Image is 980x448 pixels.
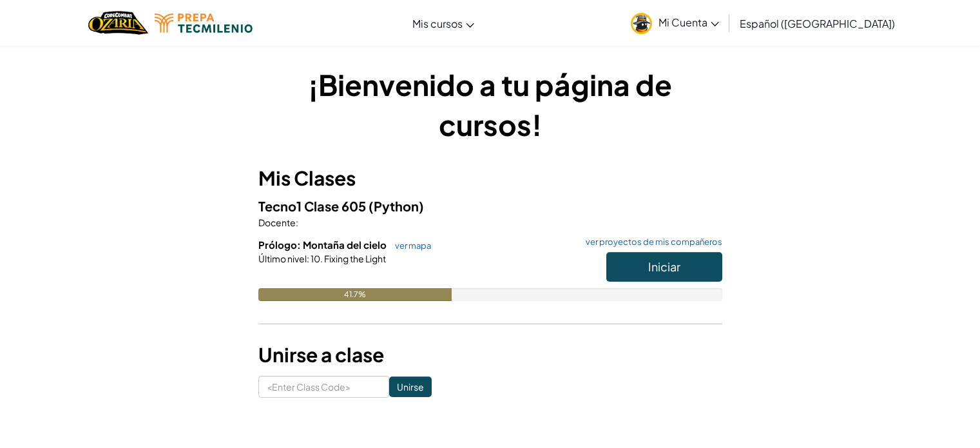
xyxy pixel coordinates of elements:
span: : [307,253,309,264]
div: 41.7% [258,288,452,301]
span: 10. [309,253,323,264]
span: Español ([GEOGRAPHIC_DATA]) [740,17,895,30]
span: Docente [258,217,296,228]
a: ver proyectos de mis compañeros [579,238,722,246]
span: Prólogo: Montaña del cielo [258,239,389,251]
img: avatar [631,13,652,34]
h3: Mis Clases [258,164,722,193]
h3: Unirse a clase [258,340,722,369]
a: ver mapa [389,240,431,251]
input: Unirse [389,376,432,397]
span: Iniciar [648,259,680,274]
span: Tecno1 Clase 605 [258,198,369,214]
button: Iniciar [606,252,722,282]
a: Español ([GEOGRAPHIC_DATA]) [733,6,901,41]
span: Fixing the Light [323,253,386,264]
span: Último nivel [258,253,307,264]
img: Home [88,10,148,36]
h1: ¡Bienvenido a tu página de cursos! [258,64,722,144]
a: Mis cursos [406,6,481,41]
a: Mi Cuenta [624,3,725,43]
span: (Python) [369,198,424,214]
span: Mis cursos [412,17,463,30]
a: Ozaria by CodeCombat logo [88,10,148,36]
span: Mi Cuenta [658,15,719,29]
span: : [296,217,298,228]
input: <Enter Class Code> [258,376,389,398]
img: Tecmilenio logo [155,14,253,33]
